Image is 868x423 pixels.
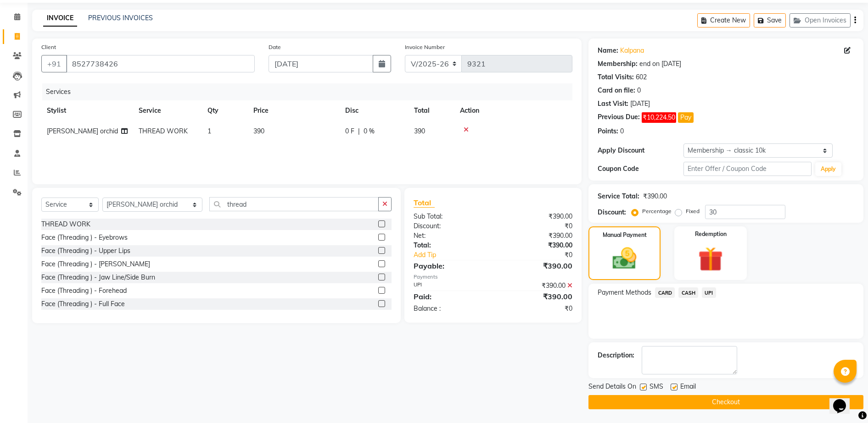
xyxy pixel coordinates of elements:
span: | [358,126,360,136]
span: [PERSON_NAME] orchid [47,127,118,135]
label: Percentage [642,207,672,215]
th: Disc [340,100,409,121]
input: Search or Scan [209,197,379,211]
div: ₹390.00 [643,192,667,201]
div: ₹390.00 [493,212,579,221]
div: Sub Total: [407,212,493,221]
div: Name: [598,46,618,55]
div: Payments [414,273,572,281]
button: Open Invoices [790,13,851,27]
div: Payable: [407,260,493,271]
div: Paid: [407,291,493,302]
span: Send Details On [588,382,636,393]
span: ₹10,224.50 [642,112,676,123]
div: ₹390.00 [493,291,579,302]
span: 1 [207,127,211,135]
span: 390 [414,127,425,135]
a: Add Tip [407,250,507,260]
div: Apply Discount [598,146,683,155]
div: Face (Threading ) - Upper Lips [41,246,130,256]
div: Face (Threading ) - Eyebrows [41,233,128,242]
div: Face (Threading ) - [PERSON_NAME] [41,259,150,269]
div: Face (Threading ) - Forehead [41,286,127,296]
div: Card on file: [598,86,635,95]
div: ₹390.00 [493,281,579,291]
div: UPI [407,281,493,291]
button: +91 [41,55,67,72]
div: [DATE] [630,99,650,109]
div: Discount: [598,208,626,217]
input: Enter Offer / Coupon Code [683,162,812,176]
a: PREVIOUS INVOICES [88,14,153,22]
div: ₹0 [508,250,580,260]
span: Email [680,382,696,393]
label: Date [269,43,281,51]
span: UPI [702,287,716,298]
img: _cash.svg [605,245,644,272]
div: Services [42,83,579,100]
label: Client [41,43,56,51]
div: Last Visit: [598,99,628,109]
div: Description: [598,351,634,360]
th: Qty [202,100,248,121]
div: Membership: [598,59,638,69]
button: Checkout [588,395,863,409]
span: Total [414,198,435,208]
div: Balance : [407,304,493,313]
div: ₹390.00 [493,260,579,271]
iframe: chat widget [829,386,859,414]
button: Pay [678,112,694,123]
div: Coupon Code [598,164,683,174]
div: Discount: [407,221,493,231]
span: 0 F [345,126,354,136]
th: Price [248,100,340,121]
a: Kalpana [620,46,644,55]
div: ₹390.00 [493,241,579,250]
button: Create New [697,13,750,27]
button: Save [754,13,786,27]
th: Total [409,100,454,121]
div: Total: [407,241,493,250]
th: Service [133,100,202,121]
div: Total Visits: [598,72,634,82]
div: Face (Threading ) - Full Face [41,299,125,309]
span: CASH [678,287,698,298]
div: THREAD WORK [41,220,90,229]
label: Fixed [686,207,700,215]
div: 0 [637,86,641,95]
div: Face (Threading ) - Jaw Line/Side Burn [41,273,155,282]
div: Previous Due: [598,112,640,123]
div: Points: [598,126,618,136]
span: CARD [655,287,675,298]
div: Net: [407,231,493,241]
input: Search by Name/Mobile/Email/Code [66,55,255,72]
a: INVOICE [43,10,77,27]
span: 390 [253,127,264,135]
th: Stylist [41,100,133,121]
img: _gift.svg [690,244,731,275]
div: end on [DATE] [639,59,681,69]
div: ₹390.00 [493,231,579,241]
div: ₹0 [493,304,579,313]
th: Action [454,100,572,121]
label: Invoice Number [405,43,445,51]
div: Service Total: [598,192,639,201]
span: 0 % [364,126,375,136]
div: 0 [620,126,624,136]
span: THREAD WORK [139,127,188,135]
button: Apply [815,162,841,176]
div: 602 [636,72,647,82]
label: Manual Payment [603,231,647,239]
label: Redemption [695,230,727,238]
span: SMS [650,382,663,393]
span: Payment Methods [598,288,651,297]
div: ₹0 [493,221,579,231]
